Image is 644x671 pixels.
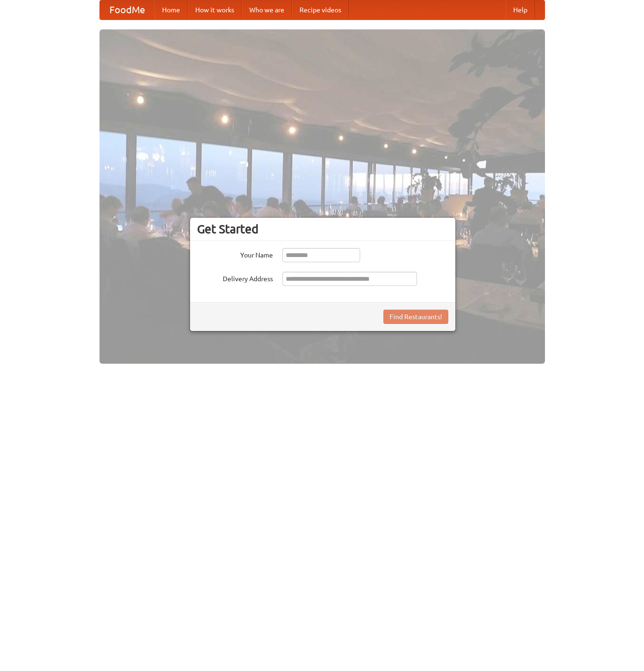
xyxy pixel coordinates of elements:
[197,222,448,236] h3: Get Started
[197,272,273,284] label: Delivery Address
[506,0,535,19] a: Help
[242,0,292,19] a: Who we are
[154,0,188,19] a: Home
[197,248,273,260] label: Your Name
[292,0,349,19] a: Recipe videos
[188,0,242,19] a: How it works
[383,310,448,324] button: Find Restaurants!
[100,0,154,19] a: FoodMe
